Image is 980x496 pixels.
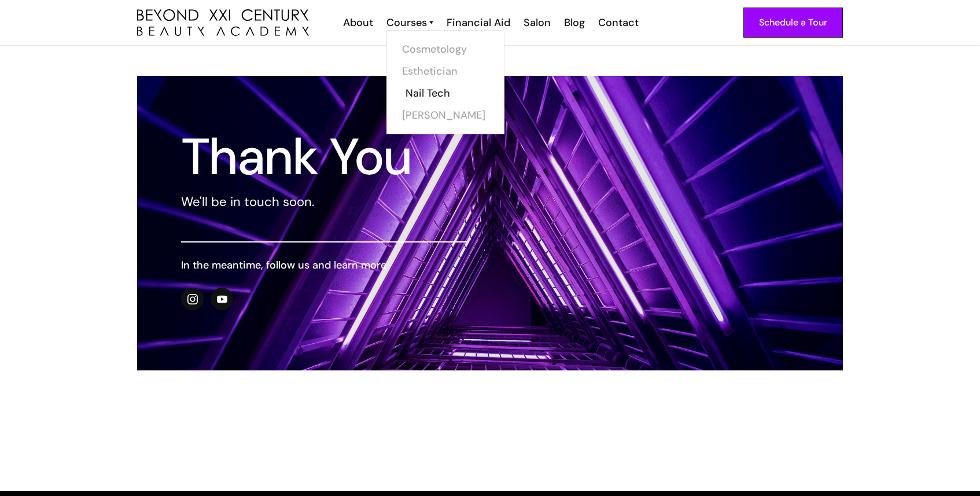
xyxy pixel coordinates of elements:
[516,15,557,30] a: Salon
[439,15,516,30] a: Financial Aid
[336,15,379,30] a: About
[137,9,309,36] img: beyond 21st century beauty academy logo
[743,8,843,38] a: Schedule a Tour
[181,258,467,273] h6: In the meantime, follow us and learn more
[386,30,504,134] nav: Courses
[759,15,827,30] div: Schedule a Tour
[402,38,489,60] a: Cosmetology
[564,15,585,30] div: Blog
[406,82,492,104] a: Nail Tech
[386,15,427,30] div: Courses
[524,15,551,30] div: Salon
[137,9,309,36] a: home
[402,104,489,126] a: [PERSON_NAME]
[591,15,644,30] a: Contact
[402,60,489,82] a: Esthetician
[447,15,510,30] div: Financial Aid
[386,15,433,30] a: Courses
[181,136,467,178] h1: Thank You
[598,15,639,30] div: Contact
[181,193,467,211] p: We'll be in touch soon.
[343,15,373,30] div: About
[557,15,591,30] a: Blog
